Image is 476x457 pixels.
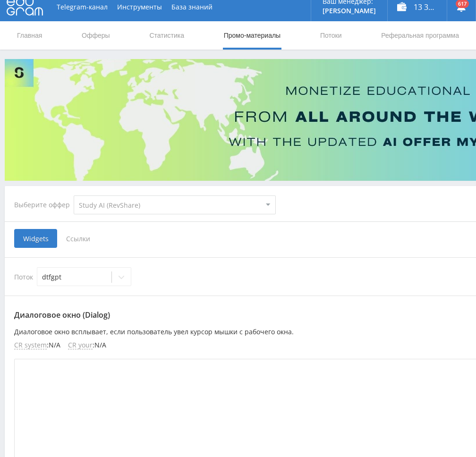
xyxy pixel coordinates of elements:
[323,7,376,15] p: [PERSON_NAME]
[68,341,93,349] span: CR your
[380,21,460,50] a: Реферальная программа
[14,341,60,349] li: : N/A
[14,341,47,349] span: CR system
[319,21,343,50] a: Потоки
[148,21,185,50] a: Статистика
[81,21,111,50] a: Офферы
[14,201,74,209] div: Выберите оффер
[57,229,99,248] span: Ссылки
[68,341,106,349] li: : N/A
[16,21,43,50] a: Главная
[14,229,57,248] span: Widgets
[223,21,281,50] a: Промо-материалы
